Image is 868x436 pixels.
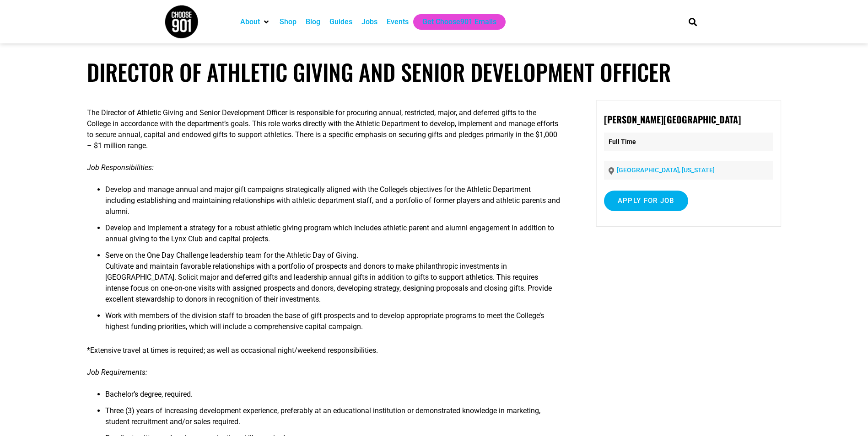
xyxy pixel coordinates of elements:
[280,16,297,27] a: Shop
[105,223,561,250] li: Develop and implement a strategy for a robust athletic giving program which includes athletic par...
[87,58,782,85] h1: Director of Athletic Giving and Senior Development Officer
[604,112,741,126] strong: [PERSON_NAME][GEOGRAPHIC_DATA]
[87,107,561,151] p: The Director of Athletic Giving and Senior Development Officer is responsible for procuring annua...
[87,163,154,172] em: Job Responsibilities:
[105,389,561,405] li: Bachelor’s degree, required.
[105,250,561,310] li: Serve on the One Day Challenge leadership team for the Athletic Day of Giving. Cultivate and main...
[236,14,275,30] div: About
[306,16,320,27] a: Blog
[604,191,688,211] input: Apply for job
[617,166,715,174] a: [GEOGRAPHIC_DATA], [US_STATE]
[240,16,260,27] a: About
[685,14,700,29] div: Search
[361,16,377,27] a: Jobs
[105,405,561,433] li: Three (3) years of increasing development experience, preferably at an educational institution or...
[387,16,409,27] a: Events
[422,16,496,27] a: Get Choose901 Emails
[87,368,147,377] em: Job Requirements:
[105,184,561,223] li: Develop and manage annual and major gift campaigns strategically aligned with the College’s objec...
[87,345,561,356] p: *Extensive travel at times is required; as well as occasional night/weekend responsibilities.
[105,310,561,338] li: Work with members of the division staff to broaden the base of gift prospects and to develop appr...
[604,133,773,151] p: Full Time
[236,14,673,30] nav: Main nav
[329,16,352,27] a: Guides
